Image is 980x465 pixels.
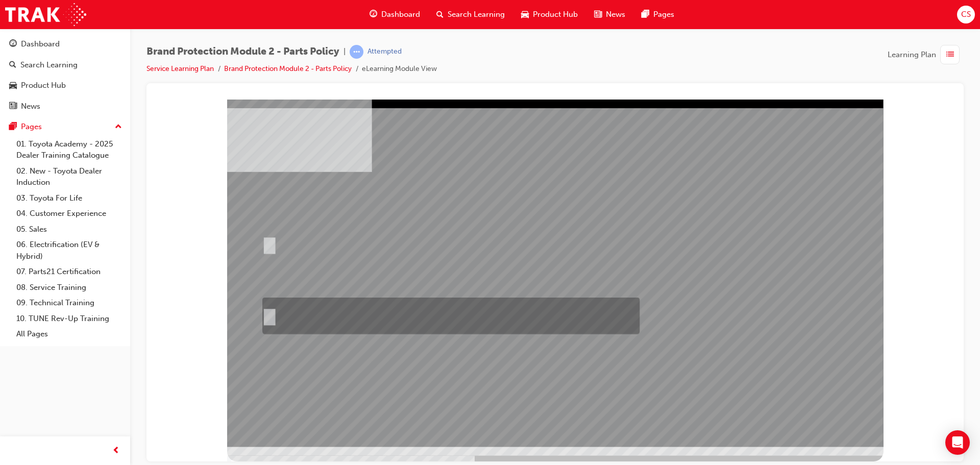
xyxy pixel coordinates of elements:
a: All Pages [12,326,126,342]
img: Trak [5,3,86,26]
button: CS [957,6,975,23]
span: car-icon [521,8,529,21]
span: search-icon [9,61,16,70]
span: Brand Protection Module 2 - Parts Policy [146,46,339,58]
div: Open Intercom Messenger [945,430,970,455]
span: guage-icon [9,40,17,49]
span: prev-icon [112,445,120,457]
span: news-icon [594,8,602,21]
span: CS [961,9,971,20]
div: Dashboard [21,38,60,50]
button: Learning Plan [888,45,964,64]
span: guage-icon [370,8,377,21]
span: news-icon [9,102,17,111]
a: 10. TUNE Rev-Up Training [12,311,126,327]
a: car-iconProduct Hub [513,4,586,25]
a: 02. New - Toyota Dealer Induction [12,163,126,190]
span: Learning Plan [888,49,936,61]
span: pages-icon [642,8,649,21]
span: list-icon [946,48,954,61]
span: car-icon [9,81,17,90]
a: Dashboard [4,35,126,54]
div: Attempted [367,47,402,57]
button: DashboardSearch LearningProduct HubNews [4,33,126,117]
a: 05. Sales [12,222,126,237]
a: 06. Electrification (EV & Hybrid) [12,237,126,264]
a: Search Learning [4,56,126,75]
span: | [344,46,346,58]
a: news-iconNews [586,4,633,25]
a: 03. Toyota For Life [12,190,126,206]
span: Dashboard [381,9,420,20]
a: 09. Technical Training [12,295,126,311]
button: Pages [4,117,126,136]
span: News [606,9,625,20]
div: Search Learning [20,59,78,71]
span: learningRecordVerb_ATTEMPT-icon [350,45,363,59]
a: guage-iconDashboard [361,4,428,25]
a: pages-iconPages [633,4,682,25]
a: News [4,97,126,116]
div: Product Hub [21,80,66,91]
span: pages-icon [9,123,17,132]
li: eLearning Module View [362,63,437,75]
span: Search Learning [448,9,505,20]
span: Pages [653,9,674,20]
a: search-iconSearch Learning [428,4,513,25]
a: 01. Toyota Academy - 2025 Dealer Training Catalogue [12,136,126,163]
a: 04. Customer Experience [12,206,126,222]
div: News [21,101,40,112]
a: Service Learning Plan [146,64,214,73]
div: Pages [21,121,42,133]
span: up-icon [115,120,122,134]
a: Product Hub [4,76,126,95]
span: Product Hub [533,9,578,20]
a: 08. Service Training [12,280,126,296]
a: 07. Parts21 Certification [12,264,126,280]
span: search-icon [436,8,444,21]
a: Brand Protection Module 2 - Parts Policy [224,64,352,73]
